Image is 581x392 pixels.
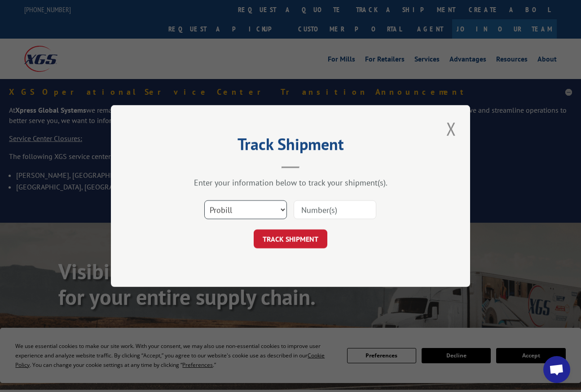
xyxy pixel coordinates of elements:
button: Close modal [444,116,459,141]
div: Enter your information below to track your shipment(s). [156,177,425,188]
h2: Track Shipment [156,138,425,155]
button: TRACK SHIPMENT [254,229,327,248]
a: Open chat [543,356,570,383]
input: Number(s) [294,200,376,219]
